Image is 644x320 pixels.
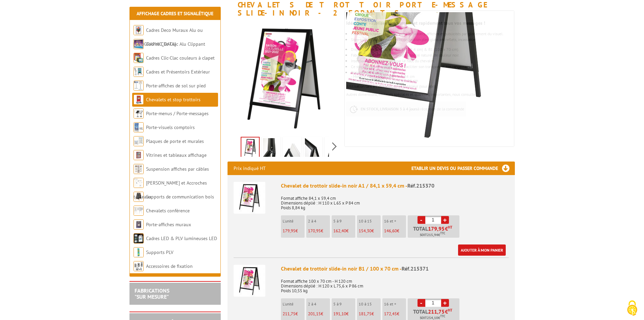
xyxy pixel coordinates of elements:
[134,136,144,146] img: Plaques de porte et murales
[283,228,295,234] span: 179,95
[440,314,445,318] sup: TTC
[283,219,305,223] p: L'unité
[305,138,321,159] img: 215370_chevalet_trottoir_slide-in_2.jpg
[359,312,381,316] p: €
[308,229,330,233] p: €
[134,164,144,174] img: Suspension affiches par câbles
[134,27,203,47] a: Cadres Deco Muraux Alu ou [GEOGRAPHIC_DATA]
[134,150,144,160] img: Vitrines et tableaux affichage
[333,312,355,316] p: €
[308,228,321,234] span: 170,95
[146,97,200,103] a: Chevalets et stop trottoirs
[333,228,346,234] span: 162,40
[448,308,452,313] sup: HT
[384,312,406,316] p: €
[441,216,449,224] a: +
[402,265,429,272] span: Réf.215371
[428,226,445,231] span: 179,95
[146,194,214,200] a: Supports de communication bois
[134,122,144,132] img: Porte-visuels comptoirs
[308,311,321,317] span: 201,15
[134,233,144,243] img: Cadres LED & PLV lumineuses LED
[263,138,279,159] img: 215370_chevalet_trottoir_slide-in_4.jpg
[333,311,346,317] span: 191,10
[146,110,209,116] a: Porte-menus / Porte-messages
[445,226,448,231] span: €
[281,274,509,293] p: Format affiche 100 x 70 cm - H 120 cm Dimensions déplié : H 120 x L 75,6 x P 86 cm Poids 10,55 kg
[146,152,207,158] a: Vitrines et tableaux affichage
[146,124,195,130] a: Porte-visuels comptoirs
[384,229,406,233] p: €
[384,219,406,223] p: 16 et +
[234,265,265,297] img: Chevalet de trottoir slide-in noir B1 / 100 x 70 cm
[284,138,300,159] img: 215370_chevalet_trottoir_slide-in_3.jpg
[308,219,330,223] p: 2 à 4
[134,261,144,271] img: Accessoires de fixation
[359,302,381,306] p: 10 à 15
[359,229,381,233] p: €
[407,182,434,189] span: Réf.215370
[308,302,330,306] p: 2 à 4
[384,228,397,234] span: 146,60
[420,232,445,238] span: Soit €
[308,312,330,316] p: €
[134,81,144,91] img: Porte-affiches de sol sur pied
[146,166,209,172] a: Suspension affiches par câbles
[134,94,144,105] img: Chevalets et stop trottoirs
[409,226,459,238] p: Total
[135,287,169,300] a: FABRICATIONS"Sur Mesure"
[146,208,190,214] a: Chevalets conférence
[427,232,438,238] span: 215,94
[283,311,295,317] span: 211,75
[146,41,205,47] a: Cadres Clic-Clac Alu Clippant
[359,311,372,317] span: 181,75
[445,309,448,314] span: €
[146,235,217,241] a: Cadres LED & PLV lumineuses LED
[620,297,644,320] button: Cookies (fenêtre modale)
[146,221,191,228] a: Porte-affiches muraux
[134,219,144,230] img: Porte-affiches muraux
[281,182,509,190] div: Chevalet de trottoir slide-in noir A1 / 84,1 x 59,4 cm -
[134,67,144,77] img: Cadres et Présentoirs Extérieur
[283,312,305,316] p: €
[134,25,144,35] img: Cadres Deco Muraux Alu ou Bois
[234,162,266,175] p: Prix indiqué HT
[384,311,397,317] span: 172,45
[241,137,259,158] img: 215370_chevalet_trottoir_slide-in_produit_1.jpg
[134,108,144,119] img: Porte-menus / Porte-messages
[146,138,204,144] a: Plaques de porte et murales
[333,302,355,306] p: 5 à 9
[134,178,144,188] img: Cimaises et Accroches tableaux
[359,219,381,223] p: 10 à 15
[134,53,144,63] img: Cadres Clic-Clac couleurs à clapet
[418,216,425,224] a: -
[428,309,445,314] span: 211,75
[228,20,341,134] img: 215370_chevalet_trottoir_slide-in_produit_1.jpg
[134,206,144,216] img: Chevalets conférence
[333,229,355,233] p: €
[137,10,213,17] a: Affichage Cadres et Signalétique
[281,265,509,273] div: Chevalet de trottoir slide-in noir B1 / 100 x 70 cm -
[283,229,305,233] p: €
[146,83,206,89] a: Porte-affiches de sol sur pied
[134,180,207,200] a: [PERSON_NAME] et Accroches tableaux
[331,141,338,152] span: Next
[624,300,641,317] img: Cookies (fenêtre modale)
[281,191,509,210] p: Format affiche 84,1 x 59,4 cm Dimensions déplié : H 110 x L 65 x P 84 cm Poids 8,84 kg
[146,55,215,61] a: Cadres Clic-Clac couleurs à clapet
[283,302,305,306] p: L'unité
[441,299,449,307] a: +
[384,302,406,306] p: 16 et +
[134,247,144,257] img: Supports PLV
[359,228,372,234] span: 154,30
[418,299,425,307] a: -
[146,249,173,255] a: Supports PLV
[333,219,355,223] p: 5 à 9
[146,69,210,75] a: Cadres et Présentoirs Extérieur
[448,225,452,230] sup: HT
[326,138,342,159] img: 215370_chevalet_trottoir_slide-in_1.jpg
[234,182,265,214] img: Chevalet de trottoir slide-in noir A1 / 84,1 x 59,4 cm
[146,263,193,269] a: Accessoires de fixation
[440,231,445,235] sup: TTC
[458,244,506,256] a: Ajouter à mon panier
